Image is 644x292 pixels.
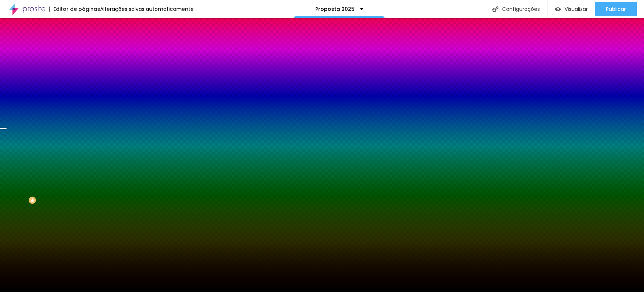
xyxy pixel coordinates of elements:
span: Publicar [606,6,626,12]
div: Editor de páginas [49,7,100,12]
button: Publicar [595,2,637,16]
p: Proposta 2025 [315,7,354,12]
span: Visualizar [565,6,588,12]
img: Icone [492,6,499,12]
button: Visualizar [547,2,595,16]
img: view-1.svg [555,6,561,12]
div: Alterações salvas automaticamente [100,7,194,12]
